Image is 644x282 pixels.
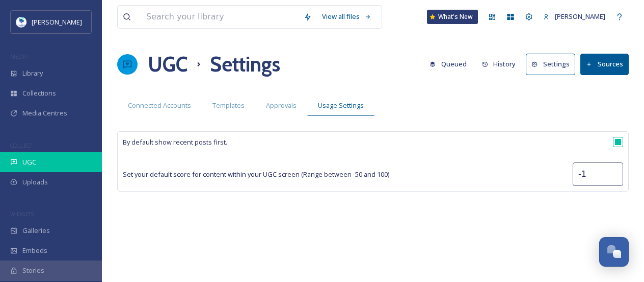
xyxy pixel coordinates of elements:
span: Connected Accounts [128,101,191,110]
a: View all files [317,7,377,27]
button: Open Chat [599,237,629,267]
a: Settings [526,54,580,75]
span: Collections [22,88,56,98]
button: History [477,54,521,74]
span: Set your default score for content within your UGC screen (Range between -50 and 100) [123,170,389,179]
span: [PERSON_NAME] [555,12,605,21]
span: MEDIA [10,53,28,60]
input: Search your library [141,6,299,28]
span: WIDGETS [10,210,34,218]
span: COLLECT [10,142,32,149]
span: Galleries [22,226,50,236]
a: What's New [427,10,478,24]
span: Embeds [22,246,47,255]
img: download.jpeg [16,17,26,27]
button: Sources [580,54,629,75]
span: Templates [212,101,245,110]
span: Approvals [266,101,297,110]
a: [PERSON_NAME] [538,7,610,27]
a: UGC [148,49,187,80]
span: Library [22,68,43,78]
button: Queued [424,54,472,74]
button: Settings [526,54,575,75]
span: By default show recent posts first. [123,137,227,147]
a: Queued [424,54,477,74]
span: Usage Settings [318,101,364,110]
span: [PERSON_NAME] [32,17,82,27]
span: Uploads [22,177,48,187]
span: Stories [22,266,44,275]
span: UGC [22,157,36,167]
a: History [477,54,526,74]
h1: Settings [210,49,280,80]
span: Media Centres [22,108,67,118]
